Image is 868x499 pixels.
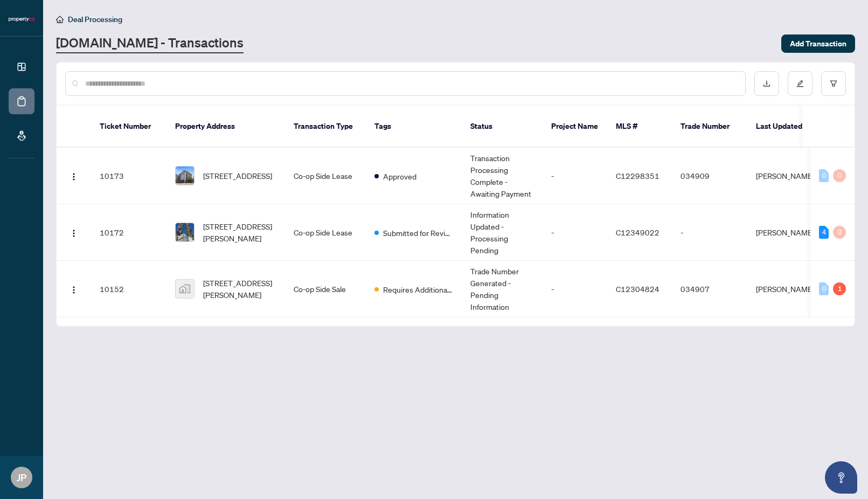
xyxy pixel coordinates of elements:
[9,16,34,23] img: logo
[616,171,659,181] span: C12298351
[166,106,285,148] th: Property Address
[763,80,770,87] span: download
[285,106,366,148] th: Transaction Type
[819,226,829,239] div: 4
[176,280,194,298] img: thumbnail-img
[285,148,366,204] td: Co-op Side Lease
[91,106,166,148] th: Ticket Number
[91,204,166,261] td: 10172
[70,229,78,238] img: Logo
[821,71,846,96] button: filter
[819,169,829,182] div: 0
[91,148,166,204] td: 10173
[781,34,855,53] button: Add Transaction
[203,220,276,244] span: [STREET_ADDRESS][PERSON_NAME]
[462,106,543,148] th: Status
[91,261,166,317] td: 10152
[747,204,828,261] td: [PERSON_NAME]
[830,80,837,87] span: filter
[462,261,543,317] td: Trade Number Generated - Pending Information
[616,227,659,237] span: C12349022
[543,204,607,261] td: -
[65,167,82,184] button: Logo
[462,204,543,261] td: Information Updated - Processing Pending
[203,277,276,301] span: [STREET_ADDRESS][PERSON_NAME]
[788,71,813,96] button: edit
[56,34,244,53] a: [DOMAIN_NAME] - Transactions
[833,169,846,182] div: 0
[366,106,462,148] th: Tags
[65,224,82,241] button: Logo
[70,286,78,294] img: Logo
[672,261,747,317] td: 034907
[383,227,453,239] span: Submitted for Review
[68,15,122,24] span: Deal Processing
[833,226,846,239] div: 0
[70,172,78,181] img: Logo
[462,148,543,204] td: Transaction Processing Complete - Awaiting Payment
[285,204,366,261] td: Co-op Side Lease
[819,282,829,295] div: 0
[747,148,828,204] td: [PERSON_NAME]
[543,148,607,204] td: -
[672,148,747,204] td: 034909
[543,106,607,148] th: Project Name
[754,71,779,96] button: download
[796,80,804,87] span: edit
[747,106,828,148] th: Last Updated By
[543,261,607,317] td: -
[790,35,846,52] span: Add Transaction
[383,170,416,182] span: Approved
[56,16,64,23] span: home
[17,470,26,485] span: JP
[747,261,828,317] td: [PERSON_NAME]
[672,106,747,148] th: Trade Number
[833,282,846,295] div: 1
[176,223,194,241] img: thumbnail-img
[285,261,366,317] td: Co-op Side Sale
[176,167,194,185] img: thumbnail-img
[672,204,747,261] td: -
[825,461,857,494] button: Open asap
[203,170,272,182] span: [STREET_ADDRESS]
[616,284,659,294] span: C12304824
[383,283,453,295] span: Requires Additional Docs
[607,106,672,148] th: MLS #
[65,280,82,297] button: Logo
